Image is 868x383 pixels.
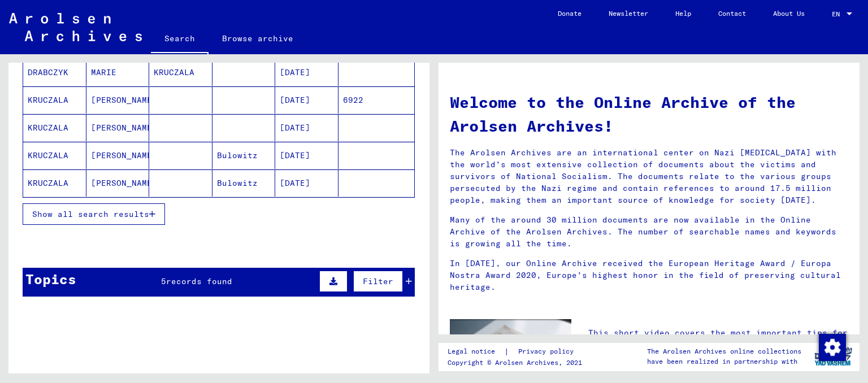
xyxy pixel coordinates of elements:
mat-cell: [PERSON_NAME] [86,142,150,169]
mat-cell: KRUCZALA [23,114,86,141]
span: Filter [363,276,393,286]
span: records found [166,276,232,286]
button: Filter [353,271,403,292]
button: Show all search results [23,203,165,225]
a: Legal notice [448,346,504,358]
mat-cell: [DATE] [275,86,338,114]
mat-cell: [PERSON_NAME] [86,114,150,141]
h1: Welcome to the Online Archive of the Arolsen Archives! [450,90,848,138]
span: 5 [161,276,166,286]
span: Show all search results [32,209,149,219]
mat-cell: KRUCZALA [23,86,86,114]
div: Topics [25,269,76,289]
mat-cell: [DATE] [275,169,338,197]
mat-cell: Bulowitz [212,169,276,197]
p: In [DATE], our Online Archive received the European Heritage Award / Europa Nostra Award 2020, Eu... [450,258,848,293]
img: Arolsen_neg.svg [9,13,142,41]
img: yv_logo.png [812,342,854,371]
p: Copyright © Arolsen Archives, 2021 [448,358,587,368]
mat-cell: DRABCZYK [23,59,86,86]
mat-cell: Bulowitz [212,142,276,169]
mat-cell: MARIE [86,59,150,86]
mat-cell: KRUCZALA [23,142,86,169]
p: The Arolsen Archives online collections [647,346,801,356]
a: Browse archive [209,25,307,52]
mat-cell: KRUCZALA [149,59,212,86]
p: Many of the around 30 million documents are now available in the Online Archive of the Arolsen Ar... [450,214,848,250]
mat-cell: [DATE] [275,114,338,141]
img: Change consent [819,334,846,361]
mat-cell: [PERSON_NAME] [86,86,150,114]
p: The Arolsen Archives are an international center on Nazi [MEDICAL_DATA] with the world’s most ext... [450,147,848,206]
p: have been realized in partnership with [647,356,801,367]
p: This short video covers the most important tips for searching the Online Archive. [588,327,848,351]
a: Privacy policy [509,346,587,358]
div: | [448,346,587,358]
mat-cell: 6922 [338,86,415,114]
mat-cell: [DATE] [275,59,338,86]
mat-cell: KRUCZALA [23,169,86,197]
mat-cell: [PERSON_NAME] [86,169,150,197]
div: Change consent [818,333,845,360]
a: Search [151,25,209,54]
span: EN [832,10,844,18]
mat-cell: [DATE] [275,142,338,169]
